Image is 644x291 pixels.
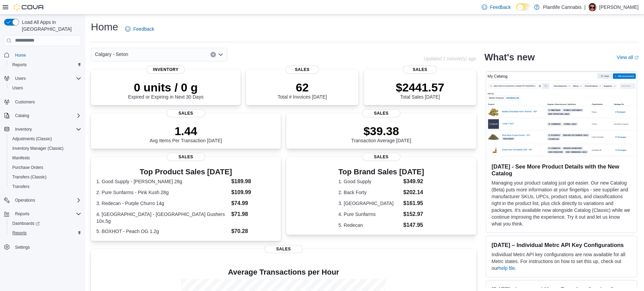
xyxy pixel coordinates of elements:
[12,243,32,251] a: Settings
[10,219,81,228] span: Dashboards
[10,135,55,143] a: Adjustments (Classic)
[10,173,81,181] span: Transfers (Classic)
[403,188,424,197] dd: $202.14
[15,127,32,132] span: Inventory
[231,199,275,207] dd: $74.99
[277,81,327,94] p: 62
[490,4,511,11] span: Feedback
[15,245,30,250] span: Settings
[10,61,81,69] span: Reports
[516,11,517,11] span: Dark Mode
[7,228,84,238] button: Reports
[231,210,275,218] dd: $71.98
[264,245,303,253] span: Sales
[96,178,229,185] dt: 1. Good Supply - [PERSON_NAME] 28g
[10,183,32,191] a: Transfers
[351,124,411,143] div: Transaction Average [DATE]
[12,85,23,91] span: Users
[122,22,157,36] a: Feedback
[12,51,81,59] span: Home
[1,111,84,120] button: Catalog
[498,265,515,271] a: help file
[1,125,84,134] button: Inventory
[492,242,631,248] h3: [DATE] – Individual Metrc API Key Configurations
[96,228,229,235] dt: 5. BOXHOT - Peach OG 1.2g
[10,229,29,237] a: Reports
[91,20,118,34] h1: Home
[12,221,40,226] span: Dashboards
[218,52,223,57] button: Open list of options
[584,3,586,11] p: |
[339,168,424,176] h3: Top Brand Sales [DATE]
[12,155,30,161] span: Manifests
[351,124,411,138] p: $39.38
[15,198,35,203] span: Operations
[1,242,84,252] button: Settings
[12,98,81,106] span: Customers
[15,211,29,217] span: Reports
[128,81,204,100] div: Expired or Expiring in Next 30 Days
[10,183,81,191] span: Transfers
[7,163,84,172] button: Purchase Orders
[516,3,531,11] input: Dark Mode
[10,154,81,162] span: Manifests
[7,60,84,70] button: Reports
[210,52,216,57] button: Clear input
[231,177,275,186] dd: $189.98
[10,84,81,92] span: Users
[15,53,26,58] span: Home
[15,113,29,118] span: Catalog
[12,165,43,170] span: Purchase Orders
[424,56,476,61] p: Updated 1 minute(s) ago
[599,3,639,11] p: [PERSON_NAME]
[12,243,81,251] span: Settings
[96,189,229,196] dt: 2. Pure Sunfarms - Pink Kush 28g
[10,219,42,228] a: Dashboards
[492,163,631,177] h3: [DATE] - See More Product Details with the New Catalog
[403,210,424,218] dd: $152.97
[362,109,400,117] span: Sales
[7,134,84,144] button: Adjustments (Classic)
[12,62,27,68] span: Reports
[12,98,38,106] a: Customers
[403,66,437,74] span: Sales
[339,189,401,196] dt: 2. Back Forty
[133,26,154,32] span: Feedback
[95,50,128,58] span: Calgary - Seton
[167,153,205,161] span: Sales
[12,136,52,142] span: Adjustments (Classic)
[479,0,513,14] a: Feedback
[12,210,32,218] button: Reports
[12,230,27,236] span: Reports
[12,74,81,83] span: Users
[10,163,81,172] span: Purchase Orders
[12,174,46,180] span: Transfers (Classic)
[10,84,26,92] a: Users
[1,195,84,205] button: Operations
[147,66,185,74] span: Inventory
[150,124,222,143] div: Avg Items Per Transaction [DATE]
[10,144,66,152] a: Inventory Manager (Classic)
[7,182,84,191] button: Transfers
[339,211,401,218] dt: 4. Pure Sunfarms
[19,19,81,32] span: Load All Apps in [GEOGRAPHIC_DATA]
[617,55,639,60] a: View allExternal link
[339,178,401,185] dt: 1. Good Supply
[7,172,84,182] button: Transfers (Classic)
[231,227,275,235] dd: $70.28
[96,168,275,176] h3: Top Product Sales [DATE]
[14,4,44,11] img: Cova
[12,184,29,189] span: Transfers
[12,146,64,151] span: Inventory Manager (Classic)
[7,144,84,153] button: Inventory Manager (Classic)
[15,99,35,105] span: Customers
[15,76,26,81] span: Users
[362,153,400,161] span: Sales
[492,179,631,227] p: Managing your product catalog just got easier. Our new Catalog (Beta) puts more information at yo...
[12,125,35,133] button: Inventory
[277,81,327,100] div: Total # Invoices [DATE]
[12,112,81,120] span: Catalog
[396,81,444,94] p: $2441.57
[543,3,581,11] p: Plantlife Cannabis
[128,81,204,94] p: 0 units / 0 g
